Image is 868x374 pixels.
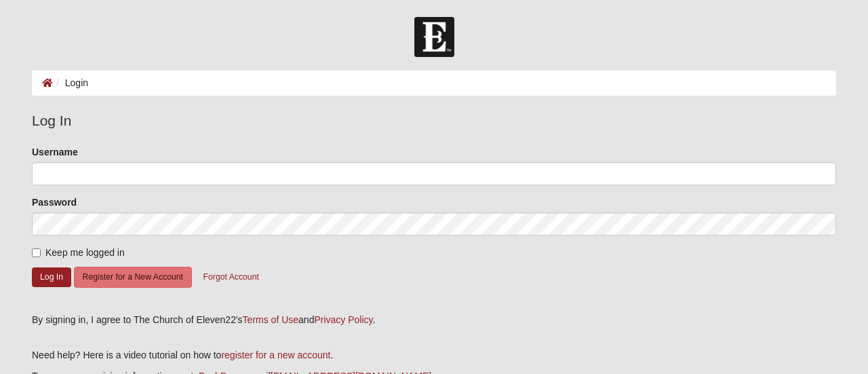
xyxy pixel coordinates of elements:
[195,267,268,288] button: Forgot Account
[32,145,78,159] label: Username
[221,350,330,360] a: register for a new account
[414,17,454,57] img: Church of Eleven22 Logo
[53,76,88,90] li: Login
[32,313,836,327] div: By signing in, I agree to The Church of Eleven22's and .
[32,267,71,287] button: Log In
[74,267,192,288] button: Register for a New Account
[32,348,836,362] p: Need help? Here is a video tutorial on how to .
[32,195,77,209] label: Password
[243,314,298,325] a: Terms of Use
[45,247,125,258] span: Keep me logged in
[32,110,836,132] legend: Log In
[32,248,41,257] input: Keep me logged in
[314,314,372,325] a: Privacy Policy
